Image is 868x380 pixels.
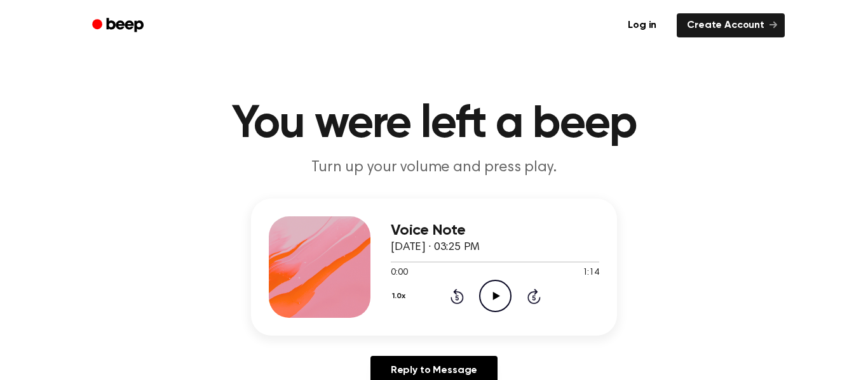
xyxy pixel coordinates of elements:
button: 1.0x [391,285,410,307]
h1: You were left a beep [109,102,759,147]
span: [DATE] · 03:25 PM [391,242,480,253]
h3: Voice Note [391,222,599,239]
p: Turn up your volume and press play. [190,157,678,178]
a: Log in [615,11,669,40]
a: Beep [83,13,155,38]
a: Create Account [677,13,785,37]
span: 1:14 [583,266,599,280]
span: 0:00 [391,266,407,280]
